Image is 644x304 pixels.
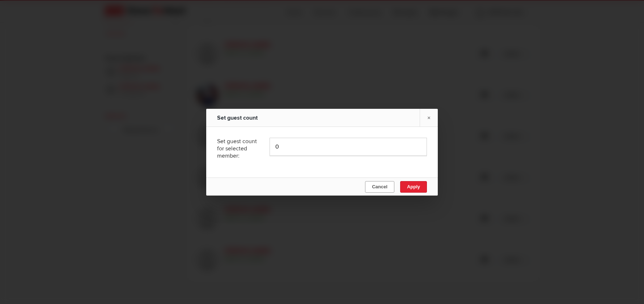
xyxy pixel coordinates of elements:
button: Cancel [365,181,394,193]
span: Cancel [372,184,387,189]
a: × [420,109,438,127]
button: Apply [400,181,427,193]
div: Set guest count for selected member: [217,132,259,165]
div: Set guest count [217,109,297,127]
span: Apply [407,184,420,189]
